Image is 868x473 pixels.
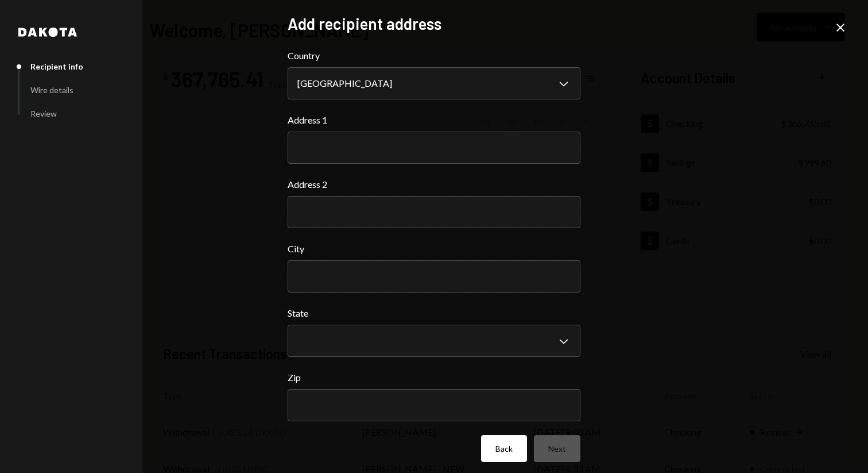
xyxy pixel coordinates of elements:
label: Address 2 [288,178,580,191]
label: Address 1 [288,113,580,127]
button: Country [288,67,580,99]
button: State [288,325,580,357]
div: Review [30,109,57,118]
label: City [288,242,580,256]
label: State [288,306,580,320]
label: Country [288,49,580,63]
div: Wire details [30,85,73,95]
div: Recipient info [30,61,83,71]
h2: Add recipient address [288,13,580,35]
label: Zip [288,371,580,384]
button: Back [481,435,527,462]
